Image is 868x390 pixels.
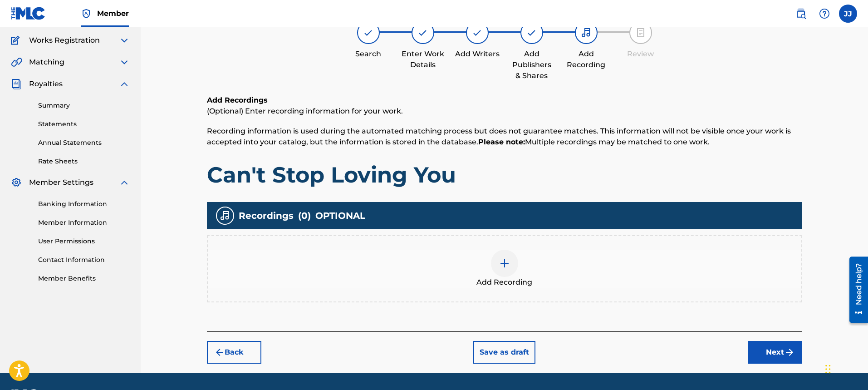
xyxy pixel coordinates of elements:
[29,177,93,188] span: Member Settings
[11,177,22,188] img: Member Settings
[119,57,130,68] img: expand
[11,35,23,46] img: Works Registration
[618,49,663,59] div: Review
[400,49,446,70] div: Enter Work Details
[478,138,525,146] strong: Please note:
[38,218,130,227] a: Member Information
[363,27,374,38] img: step indicator icon for Search
[97,8,129,19] span: Member
[839,5,857,23] div: User Menu
[795,8,806,19] img: search
[346,49,391,59] div: Search
[81,8,92,19] img: Top Rightsholder
[417,27,428,38] img: step indicator icon for Enter Work Details
[207,107,403,115] span: (Optional) Enter recording information for your work.
[823,346,868,390] iframe: Chat Widget
[581,27,592,38] img: step indicator icon for Add Recording
[29,57,64,68] span: Matching
[455,49,500,59] div: Add Writers
[38,199,130,209] a: Banking Information
[819,8,830,19] img: help
[220,210,230,221] img: recording
[29,35,100,46] span: Works Registration
[784,347,795,358] img: f7272a7cc735f4ea7f67.svg
[239,209,294,222] span: Recordings
[214,347,225,358] img: 7ee5dd4eb1f8a8e3ef2f.svg
[119,177,130,188] img: expand
[207,127,791,146] span: Recording information is used during the automated matching process but does not guarantee matche...
[29,79,63,89] span: Royalties
[499,258,510,269] img: add
[119,79,130,89] img: expand
[815,5,834,23] div: Help
[38,119,130,129] a: Statements
[119,35,130,46] img: expand
[207,341,261,364] button: Back
[207,95,802,106] h6: Add Recordings
[564,49,609,70] div: Add Recording
[473,341,535,364] button: Save as draft
[635,27,646,38] img: step indicator icon for Review
[509,49,554,81] div: Add Publishers & Shares
[38,255,130,265] a: Contact Information
[38,138,130,148] a: Annual Statements
[38,157,130,166] a: Rate Sheets
[38,237,130,246] a: User Permissions
[825,355,831,383] div: Drag
[11,7,46,20] img: MLC Logo
[11,79,22,89] img: Royalties
[843,253,868,326] iframe: Resource Center
[315,209,365,222] span: OPTIONAL
[298,209,311,222] span: ( 0 )
[11,57,22,68] img: Matching
[476,277,532,288] span: Add Recording
[207,161,802,188] h1: Can't Stop Loving You
[792,5,810,23] a: Public Search
[748,341,802,364] button: Next
[38,274,130,283] a: Member Benefits
[472,27,483,38] img: step indicator icon for Add Writers
[526,27,537,38] img: step indicator icon for Add Publishers & Shares
[38,101,130,110] a: Summary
